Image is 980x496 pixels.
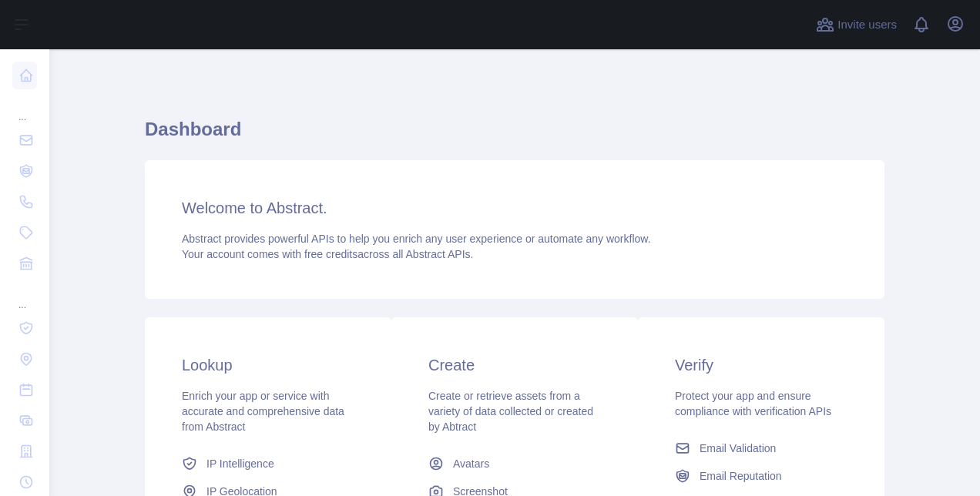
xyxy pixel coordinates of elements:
h1: Dashboard [145,117,884,154]
h3: Lookup [182,354,354,376]
span: Enrich your app or service with accurate and comprehensive data from Abstract [182,390,344,433]
span: Create or retrieve assets from a variety of data collected or created by Abtract [428,390,593,433]
span: Your account comes with across all Abstract APIs. [182,248,473,260]
button: Invite users [813,12,900,37]
span: Protect your app and ensure compliance with verification APIs [675,390,831,417]
div: ... [12,280,37,311]
div: ... [12,92,37,123]
span: Invite users [837,16,897,34]
a: Email Reputation [669,462,854,490]
span: free credits [304,248,357,260]
span: IP Intelligence [206,456,274,471]
h3: Create [428,354,601,376]
span: Email Validation [700,441,776,456]
a: Avatars [422,450,607,478]
span: Avatars [453,456,489,471]
h3: Welcome to Abstract. [182,197,847,219]
span: Abstract provides powerful APIs to help you enrich any user experience or automate any workflow. [182,233,651,245]
a: Email Validation [669,434,854,462]
h3: Verify [675,354,847,376]
span: Email Reputation [700,468,782,484]
a: IP Intelligence [176,450,361,478]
